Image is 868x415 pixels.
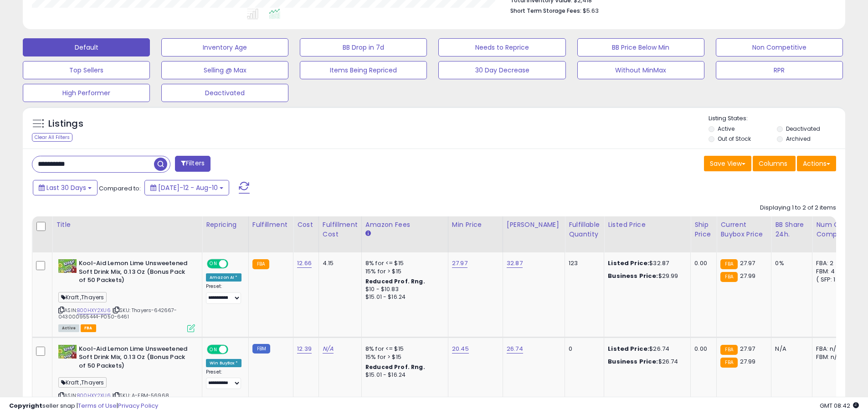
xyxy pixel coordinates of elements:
[718,125,734,133] label: Active
[716,61,843,79] button: RPR
[608,259,649,267] b: Listed Price:
[720,259,737,269] small: FBA
[208,345,219,353] span: ON
[252,344,270,354] small: FBM
[716,38,843,56] button: Non Competitive
[79,259,190,287] b: Kool-Aid Lemon Lime Unsweetened Soft Drink Mix, 0.13 Oz (Bonus Pack of 50 Packets)
[694,345,709,353] div: 0.00
[23,38,150,56] button: Default
[816,276,846,284] div: ( SFP: 1 )
[775,220,808,239] div: BB Share 24h.
[709,114,845,123] p: Listing States:
[99,184,141,193] span: Compared to:
[208,260,219,268] span: ON
[720,358,737,368] small: FBA
[32,133,72,142] div: Clear All Filters
[740,344,755,353] span: 27.97
[161,38,288,56] button: Inventory Age
[58,324,79,332] span: All listings currently available for purchase on Amazon
[58,345,195,410] div: ASIN:
[694,220,713,239] div: Ship Price
[816,220,849,239] div: Num of Comp.
[704,156,751,171] button: Save View
[46,183,86,192] span: Last 30 Days
[452,259,467,268] a: 27.97
[786,135,811,143] label: Archived
[206,220,245,230] div: Repricing
[608,344,649,353] b: Listed Price:
[507,220,561,230] div: [PERSON_NAME]
[740,272,756,280] span: 27.99
[144,180,229,195] button: [DATE]-12 - Aug-10
[507,259,523,268] a: 32.87
[365,220,444,230] div: Amazon Fees
[569,259,597,267] div: 123
[694,259,709,267] div: 0.00
[816,353,846,361] div: FBM: n/a
[78,401,117,410] a: Terms of Use
[775,345,805,353] div: N/A
[56,220,198,230] div: Title
[577,61,704,79] button: Without MinMax
[740,357,756,366] span: 27.99
[365,267,441,276] div: 15% for > $15
[569,220,600,239] div: Fulfillable Quantity
[206,273,241,282] div: Amazon AI *
[365,363,425,371] b: Reduced Prof. Rng.
[608,220,687,230] div: Listed Price
[740,259,755,267] span: 27.97
[507,344,523,354] a: 26.74
[365,286,441,293] div: $10 - $10.83
[718,135,751,143] label: Out of Stock
[206,359,241,367] div: Win BuyBox *
[161,61,288,79] button: Selling @ Max
[23,61,150,79] button: Top Sellers
[608,272,683,280] div: $29.99
[365,371,441,379] div: $15.01 - $16.24
[816,345,846,353] div: FBA: n/a
[206,369,241,389] div: Preset:
[365,259,441,267] div: 8% for <= $15
[438,38,565,56] button: Needs to Reprice
[206,283,241,304] div: Preset:
[58,307,177,320] span: | SKU: Thayers-642667-043000955444-P050-6461
[58,377,107,388] span: Kraft ,Thayers
[77,307,111,314] a: B00HXY2XU6
[323,220,358,239] div: Fulfillment Cost
[438,61,565,79] button: 30 Day Decrease
[816,267,846,276] div: FBM: 4
[9,401,42,410] strong: Copyright
[577,38,704,56] button: BB Price Below Min
[227,345,241,353] span: OFF
[365,277,425,285] b: Reduced Prof. Rng.
[300,61,427,79] button: Items Being Repriced
[720,220,767,239] div: Current Buybox Price
[58,259,77,273] img: 51jshXzQxYL._SL40_.jpg
[81,324,96,332] span: FBA
[608,345,683,353] div: $26.74
[720,272,737,282] small: FBA
[297,259,312,268] a: 12.66
[816,259,846,267] div: FBA: 2
[820,401,859,410] span: 2025-09-10 08:42 GMT
[365,345,441,353] div: 8% for <= $15
[608,357,658,366] b: Business Price:
[58,345,77,359] img: 51jshXzQxYL._SL40_.jpg
[786,125,820,133] label: Deactivated
[300,38,427,56] button: BB Drop in 7d
[9,402,158,410] div: seller snap | |
[775,259,805,267] div: 0%
[452,344,469,354] a: 20.45
[252,220,289,230] div: Fulfillment
[365,353,441,361] div: 15% for > $15
[58,259,195,331] div: ASIN:
[48,118,83,130] h5: Listings
[583,6,599,15] span: $5.63
[510,7,581,15] b: Short Term Storage Fees:
[608,272,658,280] b: Business Price:
[252,259,269,269] small: FBA
[297,344,312,354] a: 12.39
[797,156,836,171] button: Actions
[323,344,334,354] a: N/A
[720,345,737,355] small: FBA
